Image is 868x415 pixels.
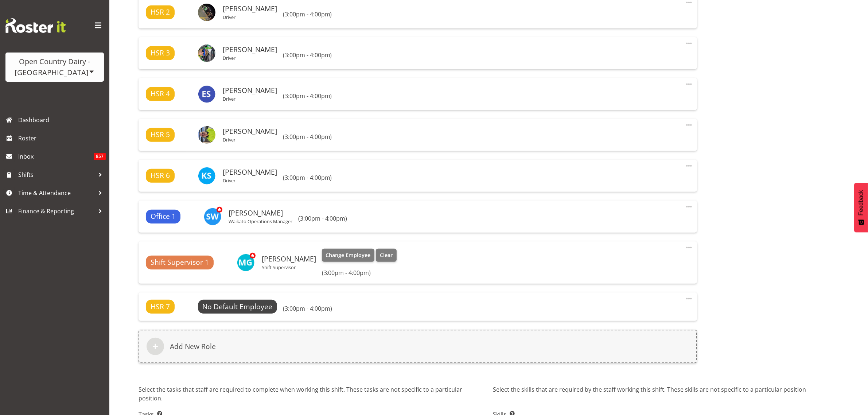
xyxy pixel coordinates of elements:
img: Rosterit website logo [5,18,66,33]
p: Shift Supervisor [262,264,316,270]
span: HSR 2 [151,7,170,18]
button: Clear [376,249,397,262]
h6: [PERSON_NAME] [223,127,277,135]
h6: (3:00pm - 4:00pm) [322,269,397,276]
img: eric-stothers10284.jpg [198,85,215,103]
p: Driver [223,55,277,61]
div: Open Country Dairy - [GEOGRAPHIC_DATA] [13,56,97,78]
button: Change Employee [322,249,375,262]
span: HSR 4 [151,89,170,99]
span: Clear [380,251,393,259]
span: HSR 7 [151,302,170,312]
h6: (3:00pm - 4:00pm) [283,92,332,100]
span: Office 1 [151,211,176,222]
img: jimi-jack2d49adff5e4179d594c9ccc0e579dba0.png [198,44,215,62]
span: Shifts [18,169,95,180]
span: HSR 3 [151,48,170,58]
h6: [PERSON_NAME] [229,209,292,217]
span: No Default Employee [202,302,272,311]
p: Driver [223,96,277,102]
img: kerry-slater8192.jpg [198,167,215,185]
span: Finance & Reporting [18,206,95,217]
span: Change Employee [326,251,370,259]
span: Shift Supervisor 1 [151,257,209,268]
p: Waikato Operations Manager [229,218,292,224]
span: Inbox [18,151,94,162]
p: Select the tasks that staff are required to complete when working this shift. These tasks are not... [139,385,484,404]
img: steve-webb8258.jpg [204,208,221,225]
h6: [PERSON_NAME] [223,46,277,54]
span: HSR 6 [151,170,170,181]
h6: [PERSON_NAME] [223,86,277,94]
p: Driver [223,178,277,183]
span: HSR 5 [151,129,170,140]
h6: (3:00pm - 4:00pm) [283,51,332,59]
p: Select the skills that are required by the staff working this shift. These skills are not specifi... [493,385,839,404]
h6: [PERSON_NAME] [223,5,277,13]
span: Time & Attendance [18,187,95,198]
h6: (3:00pm - 4:00pm) [298,215,347,222]
span: Dashboard [18,115,106,125]
h6: (3:00pm - 4:00pm) [283,11,332,18]
button: Feedback - Show survey [854,183,868,232]
img: amrik-singh03ac6be936c81c43ac146ad11541ec6c.png [198,4,215,21]
h6: (3:00pm - 4:00pm) [283,305,332,312]
img: mark-gudsell8227.jpg [237,254,254,271]
p: Driver [223,14,277,20]
h6: (3:00pm - 4:00pm) [283,174,332,181]
h6: [PERSON_NAME] [262,255,316,263]
span: Roster [18,133,106,144]
h6: (3:00pm - 4:00pm) [283,133,332,140]
span: 857 [94,153,106,160]
h6: [PERSON_NAME] [223,168,277,176]
h6: Add New Role [170,342,216,351]
p: Driver [223,137,277,143]
span: Feedback [858,190,864,216]
img: daryl-wrigley6f2330e6b44fb510819945a2b605f27c.png [198,126,215,144]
